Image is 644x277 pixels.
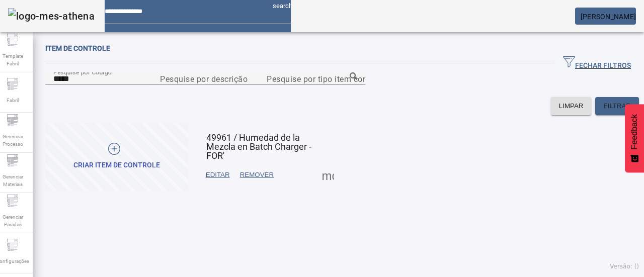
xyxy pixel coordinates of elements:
[581,13,636,21] span: [PERSON_NAME]
[160,74,248,83] mat-label: Pesquise por descrição
[45,123,188,191] button: Criar item de controle
[559,101,584,111] span: LIMPAR
[201,166,235,184] button: EDITAR
[240,170,274,180] span: REMOVER
[267,73,357,85] input: Number
[319,166,337,184] button: Mais
[8,8,95,24] img: logo-mes-athena
[73,160,160,170] div: Criar item de controle
[603,101,631,111] span: FILTRAR
[53,68,112,75] mat-label: Pesquise por Código
[563,56,631,71] span: FECHAR FILTROS
[4,94,22,107] span: Fabril
[595,97,639,115] button: FILTRAR
[267,74,384,83] mat-label: Pesquise por tipo item controle
[555,54,639,72] button: FECHAR FILTROS
[206,132,311,161] span: 49961 / Humedad de la Mezcla en Batch Charger - FOR'
[45,44,110,52] span: Item de controle
[630,114,639,149] span: Feedback
[625,104,644,172] button: Feedback - Mostrar pesquisa
[551,97,592,115] button: LIMPAR
[206,170,230,180] span: EDITAR
[235,166,279,184] button: REMOVER
[610,263,639,270] span: Versão: ()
